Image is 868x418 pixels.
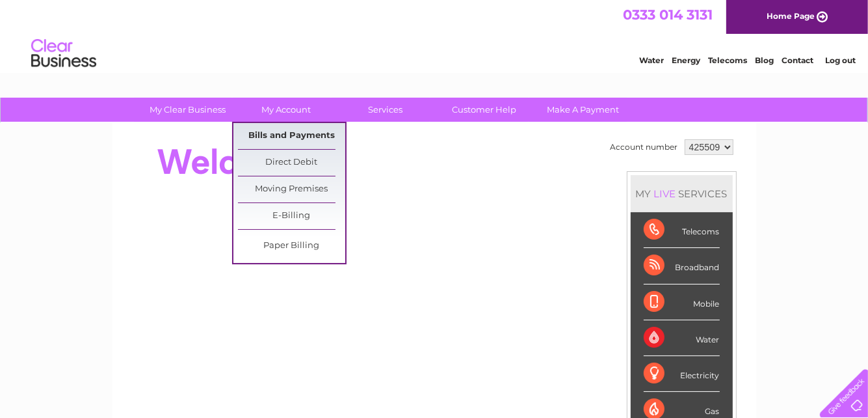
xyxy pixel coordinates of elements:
[529,98,637,122] a: Make A Payment
[430,98,538,122] a: Customer Help
[233,98,340,122] a: My Account
[825,55,856,65] a: Log out
[238,123,345,149] a: Bills and Payments
[651,188,679,200] div: LIVE
[631,175,733,212] div: MY SERVICES
[644,320,720,356] div: Water
[644,285,720,320] div: Mobile
[31,34,97,74] img: logo.png
[623,7,713,23] a: 0333 014 3131
[644,356,720,392] div: Electricity
[134,98,241,122] a: My Clear Business
[607,136,681,158] td: Account number
[238,233,345,259] a: Paper Billing
[639,55,664,65] a: Water
[238,203,345,229] a: E-Billing
[708,55,747,65] a: Telecoms
[672,55,700,65] a: Energy
[238,176,345,202] a: Moving Premises
[332,98,439,122] a: Services
[238,150,345,176] a: Direct Debit
[644,248,720,284] div: Broadband
[644,212,720,248] div: Telecoms
[127,7,742,63] div: Clear Business is a trading name of Verastar Limited (registered in [GEOGRAPHIC_DATA] No. 3667643...
[782,55,813,65] a: Contact
[755,55,774,65] a: Blog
